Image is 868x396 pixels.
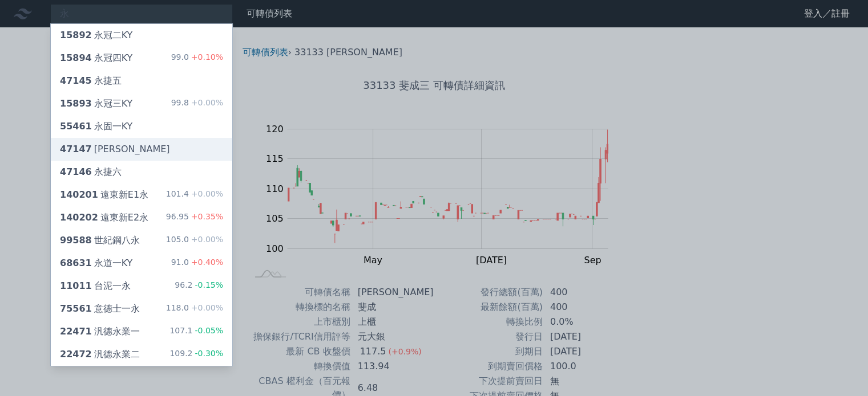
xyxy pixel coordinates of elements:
a: 99588世紀鋼八永 105.0+0.00% [51,229,232,252]
span: 68631 [60,258,92,268]
div: 永捷六 [60,165,122,179]
span: -0.15% [192,280,223,289]
div: 107.1 [169,325,223,338]
a: 55461永固一KY [51,115,232,138]
div: 永捷五 [60,74,122,88]
a: 68631永道一KY 91.0+0.40% [51,252,232,275]
a: 47145永捷五 [51,70,232,92]
a: 140202遠東新E2永 96.95+0.35% [51,206,232,229]
div: 台泥一永 [60,279,131,293]
span: +0.00% [189,189,223,198]
a: 15894永冠四KY 99.0+0.10% [51,47,232,70]
span: +0.40% [189,258,223,267]
div: 遠東新E2永 [60,211,148,224]
div: 永冠四KY [60,51,132,65]
a: 15892永冠二KY [51,24,232,47]
span: -0.30% [192,349,223,358]
span: 15893 [60,98,92,109]
span: 11011 [60,280,92,291]
div: 汎德永業二 [60,348,140,361]
a: 75561意德士一永 118.0+0.00% [51,297,232,320]
span: 140201 [60,189,98,200]
div: 遠東新E1永 [60,188,148,202]
span: 140202 [60,212,98,223]
div: 意德士一永 [60,302,140,316]
span: +0.00% [189,303,223,312]
div: 汎德永業一 [60,325,140,338]
span: 55461 [60,121,92,132]
div: [PERSON_NAME] [60,142,170,156]
div: 96.95 [166,211,223,224]
a: 22471汎德永業一 107.1-0.05% [51,320,232,343]
span: 47146 [60,166,92,177]
div: 109.2 [169,348,223,361]
div: 永冠二KY [60,28,132,42]
div: 91.0 [171,256,223,270]
div: 世紀鋼八永 [60,234,140,247]
span: 47147 [60,144,92,154]
span: 22472 [60,349,92,360]
div: 永冠三KY [60,97,132,111]
a: 140201遠東新E1永 101.4+0.00% [51,183,232,206]
div: 永道一KY [60,256,132,270]
a: 15893永冠三KY 99.8+0.00% [51,92,232,115]
div: 118.0 [166,302,223,316]
div: 101.4 [166,188,223,202]
span: +0.00% [189,98,223,107]
span: 75561 [60,303,92,314]
div: 105.0 [166,234,223,247]
span: +0.35% [189,212,223,221]
a: 11011台泥一永 96.2-0.15% [51,275,232,297]
div: 96.2 [175,279,223,293]
span: 15894 [60,52,92,63]
span: -0.05% [192,326,223,335]
a: 47147[PERSON_NAME] [51,138,232,161]
a: 22472汎德永業二 109.2-0.30% [51,343,232,366]
span: 15892 [60,30,92,40]
span: 99588 [60,235,92,246]
span: +0.00% [189,235,223,244]
span: 47145 [60,75,92,86]
div: 永固一KY [60,120,132,133]
span: 22471 [60,326,92,337]
a: 47146永捷六 [51,161,232,183]
div: 99.0 [171,51,223,65]
span: +0.10% [189,52,223,62]
div: 99.8 [171,97,223,111]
